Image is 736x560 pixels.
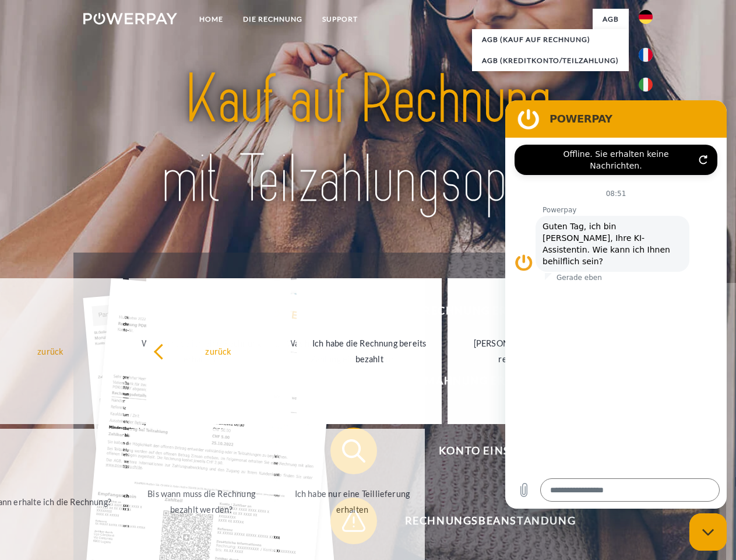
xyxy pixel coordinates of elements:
div: zurück [153,343,284,359]
a: DIE RECHNUNG [233,9,312,30]
a: AGB (Kreditkonto/Teilzahlung) [472,50,629,71]
a: AGB (Kauf auf Rechnung) [472,29,629,50]
a: agb [593,9,629,30]
div: [PERSON_NAME] wurde retourniert [455,335,586,367]
div: Ich habe nur eine Teillieferung erhalten [287,486,418,517]
button: Konto einsehen [330,428,633,474]
img: it [639,78,653,92]
img: fr [639,48,653,62]
img: title-powerpay_de.svg [111,56,625,223]
a: Home [189,9,233,30]
span: Rechnungsbeanstandung [347,498,633,544]
span: Konto einsehen [347,428,633,474]
button: Rechnungsbeanstandung [330,498,633,544]
div: Bis wann muss die Rechnung bezahlt werden? [136,486,267,517]
img: de [639,10,653,24]
a: SUPPORT [312,9,368,30]
img: logo-powerpay-white.svg [83,13,177,24]
iframe: Messaging-Fenster [505,100,727,509]
iframe: Schaltfläche zum Öffnen des Messaging-Fensters; Konversation läuft [689,513,727,551]
div: Ich habe die Rechnung bereits bezahlt [304,335,435,367]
